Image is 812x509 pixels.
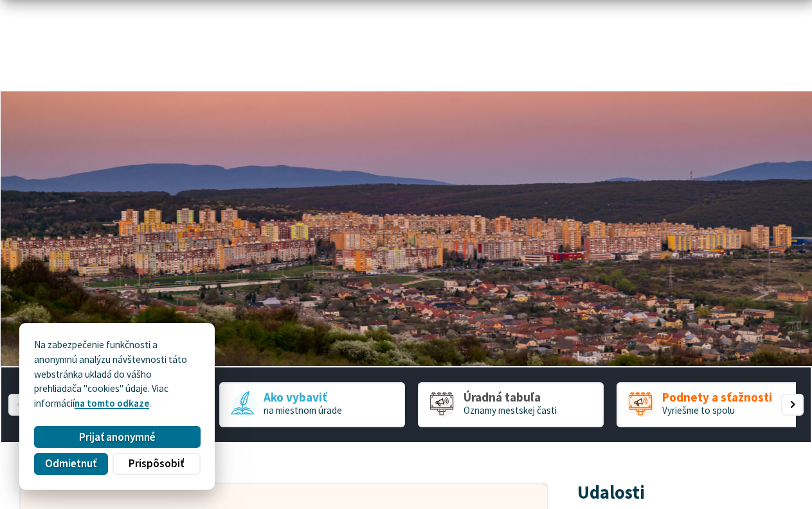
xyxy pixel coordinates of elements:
div: Predošlý slajd [8,394,30,416]
span: Ako vybaviť [264,391,342,404]
button: Prijať anonymné [34,426,200,448]
div: 3 / 5 [418,382,604,427]
span: Úradná tabuľa [464,391,557,404]
span: Vyriešme to spolu [662,404,735,416]
a: Úradná tabuľa Oznamy mestskej časti [418,382,604,427]
a: Ako vybaviť na miestnom úrade [219,382,405,427]
span: Odmietnuť [45,457,96,470]
div: 4 / 5 [617,382,802,427]
p: Na zabezpečenie funkčnosti a anonymnú analýzu návštevnosti táto webstránka ukladá do vášho prehli... [34,338,200,411]
span: na miestnom úrade [264,404,342,416]
a: Podnety a sťažnosti Vyriešme to spolu [617,382,802,427]
button: Odmietnuť [34,453,107,475]
span: Oznamy mestskej časti [464,404,557,416]
div: Nasledujúci slajd [781,394,803,416]
a: na tomto odkaze [75,397,149,409]
span: Podnety a sťažnosti [662,391,772,404]
span: Prijať anonymné [79,430,156,444]
h3: Udalosti [577,483,645,503]
button: Prispôsobiť [113,453,200,475]
div: 2 / 5 [219,382,405,427]
span: Prispôsobiť [129,457,184,470]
